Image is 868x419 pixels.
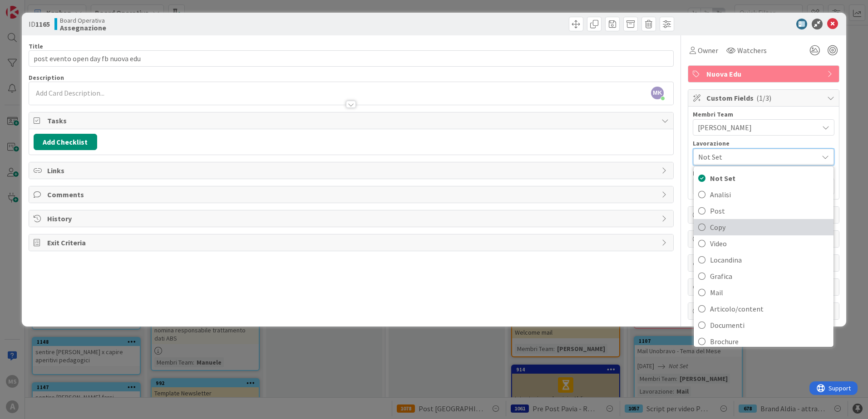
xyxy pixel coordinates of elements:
span: Not Set [698,151,814,163]
a: Grafica [694,268,833,284]
span: Not Set [710,171,829,185]
a: Articolo/content [694,301,833,317]
span: Post [710,204,829,218]
span: [PERSON_NAME] [698,122,819,133]
button: Add Checklist [34,134,97,150]
a: Brochure [694,333,833,350]
b: 1165 [35,19,50,29]
input: type card name here... [29,50,674,67]
span: Comments [47,189,657,200]
span: Brochure [710,335,829,348]
span: Board Operativa [60,17,106,24]
div: Membri Team [693,111,834,117]
span: History [47,213,657,224]
span: Owner [698,45,718,56]
a: Post [694,203,833,219]
span: Locandina [710,253,829,267]
span: Nuova Edu [706,68,823,79]
span: Custom Fields [706,93,823,103]
a: Locandina [694,252,833,268]
span: Documenti [710,318,829,332]
span: Articolo/content [710,302,829,316]
a: Video [694,235,833,252]
div: Lavorazione [693,140,834,146]
a: Documenti [694,317,833,333]
b: Assegnazione [60,24,106,31]
span: Copy [710,220,829,234]
span: Grafica [710,269,829,283]
span: Watchers [737,45,767,56]
span: Tasks [47,115,657,126]
a: Not Set [694,170,833,186]
a: Analisi [694,186,833,203]
span: ( 1/3 ) [756,93,771,102]
span: Description [29,73,64,82]
span: ID [29,19,50,29]
span: Analisi [710,188,829,201]
label: Title [29,42,43,50]
span: MK [651,87,664,99]
a: Mail [694,284,833,301]
a: Copy [694,219,833,235]
span: Video [710,237,829,250]
span: Mail [710,286,829,299]
div: Priorità [693,170,834,176]
span: Support [19,1,41,12]
span: Links [47,165,657,176]
span: Exit Criteria [47,237,657,248]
